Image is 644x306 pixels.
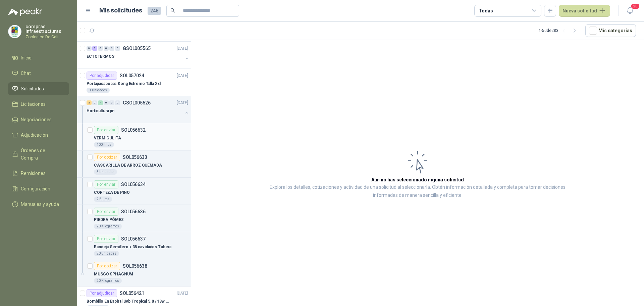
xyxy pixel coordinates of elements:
[8,144,69,164] a: Órdenes de Compra
[371,176,464,183] h3: Aún no has seleccionado niguna solicitud
[94,196,112,202] div: 2 Bultos
[87,46,92,51] div: 0
[21,131,48,139] span: Adjudicación
[25,24,69,34] p: compras infraestructuras
[94,208,118,216] div: Por enviar
[121,236,146,241] p: SOL056637
[177,73,188,79] p: [DATE]
[94,271,133,277] p: MUSGO SPHAGNUM
[120,291,144,296] p: SOL056421
[121,128,146,132] p: SOL056632
[479,7,493,14] div: Todas
[258,183,577,200] p: Explora los detalles, cotizaciones y actividad de una solicitud al seleccionarla. Obtén informaci...
[123,155,147,160] p: SOL056633
[631,3,640,9] span: 20
[104,100,109,105] div: 0
[109,46,114,51] div: 0
[94,162,162,169] p: CASCARILLA DE ARROZ QUEMADA
[94,278,122,283] div: 20 Kilogramos
[94,217,124,223] p: PIEDRA PÓMEZ
[99,6,142,15] h1: Mis solicitudes
[121,209,146,214] p: SOL056636
[77,259,191,287] a: Por cotizarSOL056638MUSGO SPHAGNUM20 Kilogramos
[94,244,171,250] p: Bandeja Semillero x 38 cavidades Tubera
[115,46,120,51] div: 0
[624,5,636,17] button: 20
[8,129,69,141] a: Adjudicación
[8,67,69,80] a: Chat
[87,44,190,66] a: 0 5 0 0 0 0 GSOL005565[DATE] ECTOTERMOS
[94,251,119,256] div: 20 Unidades
[123,100,151,105] p: GSOL005526
[21,116,52,123] span: Negociaciones
[77,232,191,259] a: Por enviarSOL056637Bandeja Semillero x 38 cavidades Tubera20 Unidades
[77,205,191,232] a: Por enviarSOL056636PIEDRA PÓMEZ20 Kilogramos
[170,8,175,13] span: search
[92,46,97,51] div: 5
[98,100,103,105] div: 4
[25,35,69,39] p: Zoologico De Cali
[87,289,117,297] div: Por adjudicar
[94,169,117,175] div: 5 Unidades
[94,180,118,188] div: Por enviar
[177,100,188,106] p: [DATE]
[94,262,120,270] div: Por cotizar
[77,69,191,96] a: Por adjudicarSOL057024[DATE] Portapasabocas Kong Extreme Talla Xxl1 Unidades
[8,8,42,16] img: Logo peakr
[8,25,21,38] img: Company Logo
[8,198,69,211] a: Manuales y ayuda
[21,54,32,61] span: Inicio
[8,51,69,64] a: Inicio
[21,85,44,92] span: Solicitudes
[87,100,92,105] div: 2
[8,182,69,195] a: Configuración
[21,147,63,162] span: Órdenes de Compra
[177,290,188,297] p: [DATE]
[87,88,110,93] div: 1 Unidades
[21,185,50,192] span: Configuración
[94,135,121,141] p: VERMICULITA
[21,201,59,208] span: Manuales y ayuda
[177,45,188,52] p: [DATE]
[92,100,97,105] div: 0
[87,108,114,114] p: Horticultura pn
[98,46,103,51] div: 0
[8,113,69,126] a: Negociaciones
[94,189,130,196] p: CORTEZA DE PINO
[87,81,161,87] p: Portapasabocas Kong Extreme Talla Xxl
[123,264,147,268] p: SOL056638
[87,53,114,60] p: ECTOTERMOS
[87,298,170,305] p: Bombillo En Espiral Uvb Tropical 5.0 / 13w Reptiles (ectotermos)
[21,100,46,108] span: Licitaciones
[77,150,191,178] a: Por cotizarSOL056633CASCARILLA DE ARROZ QUEMADA5 Unidades
[87,72,117,80] div: Por adjudicar
[559,5,610,17] button: Nueva solicitud
[104,46,109,51] div: 0
[77,123,191,150] a: Por enviarSOL056632VERMICULITA100 litros
[94,142,114,147] div: 100 litros
[21,70,31,77] span: Chat
[94,126,118,134] div: Por enviar
[94,235,118,243] div: Por enviar
[87,99,190,120] a: 2 0 4 0 0 0 GSOL005526[DATE] Horticultura pn
[585,24,636,37] button: Mís categorías
[148,7,161,15] span: 246
[121,182,146,187] p: SOL056634
[109,100,114,105] div: 0
[21,170,46,177] span: Remisiones
[94,224,122,229] div: 20 Kilogramos
[115,100,120,105] div: 0
[8,82,69,95] a: Solicitudes
[120,73,144,78] p: SOL057024
[123,46,151,51] p: GSOL005565
[539,25,580,36] div: 1 - 50 de 283
[94,153,120,161] div: Por cotizar
[77,178,191,205] a: Por enviarSOL056634CORTEZA DE PINO2 Bultos
[8,98,69,111] a: Licitaciones
[8,167,69,180] a: Remisiones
